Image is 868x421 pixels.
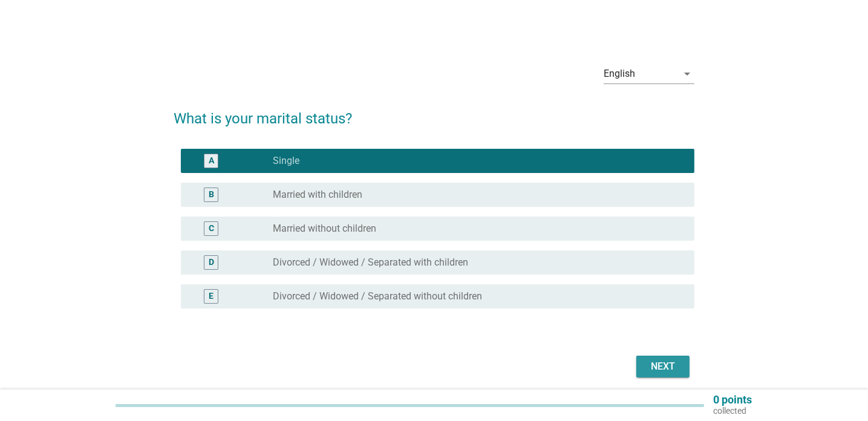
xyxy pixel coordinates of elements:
div: C [209,223,214,235]
label: Divorced / Widowed / Separated with children [273,256,468,269]
div: D [209,256,214,269]
button: Next [636,356,690,377]
div: A [209,155,214,168]
div: English [604,68,635,79]
label: Married with children [273,189,362,201]
label: Married without children [273,223,376,235]
p: collected [714,405,752,416]
div: B [209,189,214,201]
i: arrow_drop_down [680,67,694,81]
div: Next [646,359,680,374]
h2: What is your marital status? [174,96,694,129]
div: E [209,290,214,303]
p: 0 points [714,394,752,405]
label: Single [273,155,299,167]
label: Divorced / Widowed / Separated without children [273,290,482,302]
